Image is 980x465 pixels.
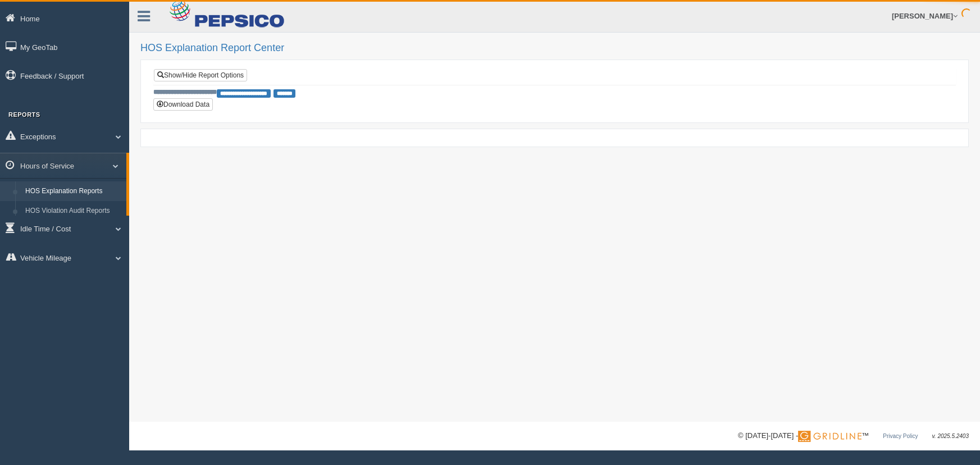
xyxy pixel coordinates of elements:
img: Gridline [798,431,862,442]
a: HOS Explanation Reports [20,181,126,202]
span: v. 2025.5.2403 [932,433,969,439]
h2: HOS Explanation Report Center [140,43,969,54]
button: Download Data [153,98,213,111]
a: HOS Violation Audit Reports [20,201,126,221]
div: © [DATE]-[DATE] - ™ [738,430,969,442]
a: Privacy Policy [883,433,918,439]
a: Show/Hide Report Options [154,69,247,81]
